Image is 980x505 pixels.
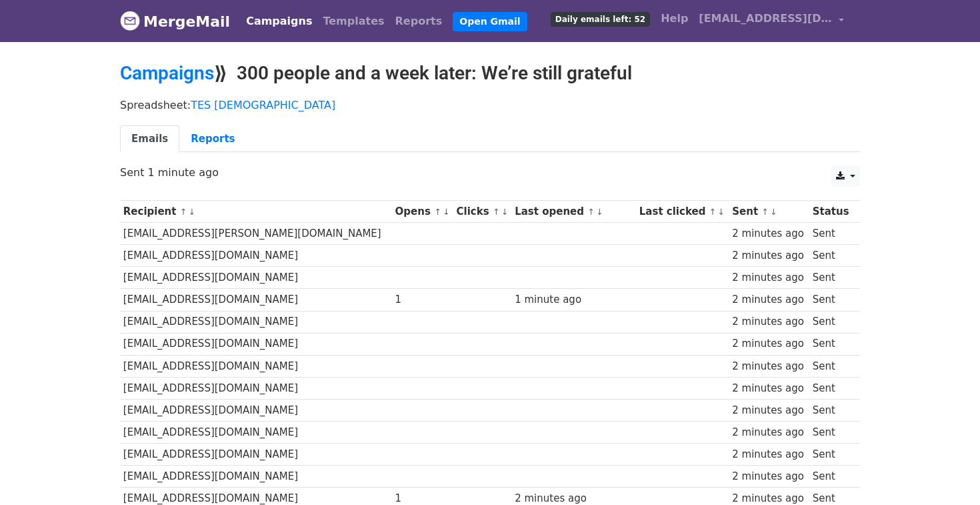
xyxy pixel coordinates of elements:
[120,333,392,355] td: [EMAIL_ADDRESS][DOMAIN_NAME]
[120,355,392,377] td: [EMAIL_ADDRESS][DOMAIN_NAME]
[120,399,392,421] td: [EMAIL_ADDRESS][DOMAIN_NAME]
[120,311,392,333] td: [EMAIL_ADDRESS][DOMAIN_NAME]
[809,333,853,355] td: Sent
[732,270,806,286] div: 2 minutes ago
[809,466,853,488] td: Sent
[699,11,832,27] span: [EMAIL_ADDRESS][DOMAIN_NAME]
[392,201,453,223] th: Opens
[120,98,860,112] p: Spreadsheet:
[120,125,179,153] a: Emails
[809,355,853,377] td: Sent
[120,289,392,311] td: [EMAIL_ADDRESS][DOMAIN_NAME]
[120,11,140,31] img: MergeMail logo
[191,99,335,111] a: TES [DEMOGRAPHIC_DATA]
[120,267,392,289] td: [EMAIL_ADDRESS][DOMAIN_NAME]
[493,207,500,217] a: ↑
[732,403,806,418] div: 2 minutes ago
[732,336,806,352] div: 2 minutes ago
[120,444,392,466] td: [EMAIL_ADDRESS][DOMAIN_NAME]
[732,292,806,308] div: 2 minutes ago
[443,207,450,217] a: ↓
[551,12,650,27] span: Daily emails left: 52
[809,201,853,223] th: Status
[596,207,603,217] a: ↓
[732,381,806,396] div: 2 minutes ago
[120,223,392,245] td: [EMAIL_ADDRESS][PERSON_NAME][DOMAIN_NAME]
[395,292,450,308] div: 1
[545,5,655,32] a: Daily emails left: 52
[317,8,389,35] a: Templates
[120,466,392,488] td: [EMAIL_ADDRESS][DOMAIN_NAME]
[120,7,230,35] a: MergeMail
[179,125,246,153] a: Reports
[180,207,187,217] a: ↑
[732,469,806,484] div: 2 minutes ago
[732,248,806,264] div: 2 minutes ago
[120,165,860,179] p: Sent 1 minute ago
[636,201,729,223] th: Last clicked
[120,62,860,85] h2: ⟫ 300 people and a week later: We’re still grateful
[809,245,853,267] td: Sent
[511,201,636,223] th: Last opened
[732,359,806,374] div: 2 minutes ago
[390,8,448,35] a: Reports
[809,311,853,333] td: Sent
[241,8,317,35] a: Campaigns
[587,207,595,217] a: ↑
[809,444,853,466] td: Sent
[709,207,717,217] a: ↑
[120,245,392,267] td: [EMAIL_ADDRESS][DOMAIN_NAME]
[120,377,392,399] td: [EMAIL_ADDRESS][DOMAIN_NAME]
[809,223,853,245] td: Sent
[120,422,392,444] td: [EMAIL_ADDRESS][DOMAIN_NAME]
[515,292,633,308] div: 1 minute ago
[453,12,527,31] a: Open Gmail
[761,207,769,217] a: ↑
[732,226,806,241] div: 2 minutes ago
[809,399,853,421] td: Sent
[501,207,509,217] a: ↓
[729,201,809,223] th: Sent
[732,447,806,462] div: 2 minutes ago
[693,5,849,37] a: [EMAIL_ADDRESS][DOMAIN_NAME]
[732,425,806,440] div: 2 minutes ago
[717,207,725,217] a: ↓
[770,207,777,217] a: ↓
[809,267,853,289] td: Sent
[120,62,214,84] a: Campaigns
[120,201,392,223] th: Recipient
[188,207,195,217] a: ↓
[809,422,853,444] td: Sent
[732,314,806,330] div: 2 minutes ago
[809,377,853,399] td: Sent
[434,207,441,217] a: ↑
[655,5,693,32] a: Help
[453,201,512,223] th: Clicks
[809,289,853,311] td: Sent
